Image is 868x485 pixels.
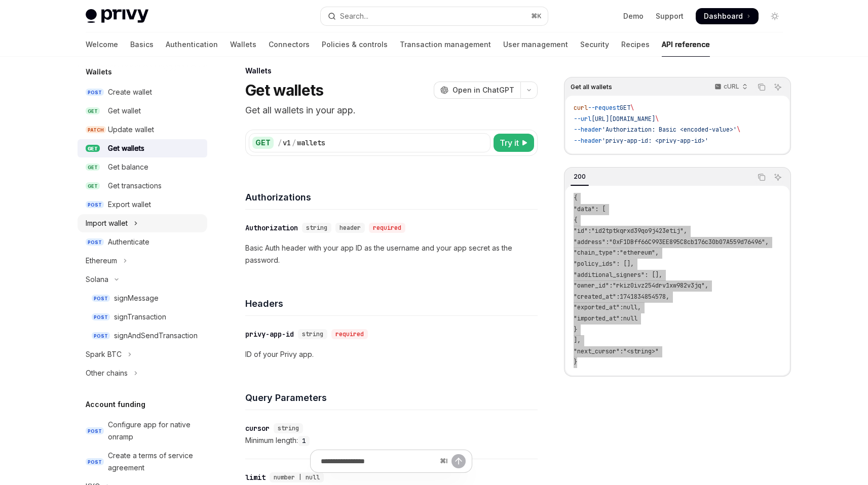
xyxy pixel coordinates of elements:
div: / [278,138,282,148]
div: / [292,138,296,148]
button: Send message [451,454,466,468]
button: cURL [709,78,752,96]
a: Dashboard [696,8,759,24]
a: GETGet wallets [78,139,207,157]
a: Recipes [621,32,650,57]
span: header [339,224,361,232]
span: Try it [500,137,519,149]
h1: Get wallets [245,81,324,99]
div: Get balance [108,161,148,173]
span: "0xF1DBff66C993EE895C8cb176c30b07A559d76496" [609,238,765,246]
div: Create a terms of service agreement [108,450,201,474]
div: signAndSendTransaction [114,330,198,342]
span: \ [630,104,634,112]
span: GET [86,107,100,115]
span: : [620,347,623,355]
span: POST [86,458,104,466]
a: GETGet balance [78,158,207,176]
code: 1 [298,436,310,446]
span: 1741834854578 [620,293,666,301]
span: POST [86,201,104,209]
p: Get all wallets in your app. [245,103,538,117]
div: Spark BTC [86,348,122,360]
a: API reference [662,32,710,57]
p: ID of your Privy app. [245,348,538,360]
h4: Headers [245,297,538,310]
a: POSTCreate wallet [78,83,207,101]
div: signMessage [114,292,159,304]
span: null [623,303,637,311]
h5: Account funding [86,398,145,411]
span: ⌘ K [531,12,542,20]
a: Policies & controls [322,32,388,57]
span: --url [574,115,591,123]
a: Demo [623,11,644,21]
span: "exported_at" [574,303,620,311]
span: : [ [595,205,606,213]
span: "<string>" [623,347,659,355]
div: GET [252,137,274,149]
span: \ [655,115,659,123]
a: POSTExport wallet [78,195,207,214]
span: POST [86,89,104,96]
div: 200 [571,171,589,183]
span: : [620,314,623,322]
span: string [306,224,327,232]
a: PATCHUpdate wallet [78,120,207,139]
button: Try it [494,134,534,152]
div: v1 [283,138,291,148]
span: "policy_ids" [574,260,616,268]
span: } [574,326,577,334]
span: POST [92,295,110,302]
span: "owner_id" [574,281,609,290]
button: Copy the contents from the code block [755,171,768,184]
span: Open in ChatGPT [452,85,514,95]
a: Security [580,32,609,57]
div: Get wallets [108,142,144,154]
a: Basics [130,32,154,57]
span: } [574,358,577,366]
a: POSTAuthenticate [78,233,207,251]
a: POSTsignAndSendTransaction [78,327,207,345]
span: Get all wallets [571,83,612,91]
span: , [655,249,659,257]
a: Connectors [269,32,310,57]
span: "rkiz0ivz254drv1xw982v3jq" [613,281,705,290]
span: "id" [574,227,588,235]
div: Get transactions [108,180,162,192]
a: POSTConfigure app for native onramp [78,416,207,446]
span: { [574,194,577,202]
span: --header [574,126,602,134]
span: ], [574,336,581,344]
a: Wallets [230,32,256,57]
button: Toggle dark mode [767,8,783,24]
span: null [623,314,637,322]
span: POST [86,427,104,435]
div: Update wallet [108,124,154,136]
span: , [705,281,708,290]
span: "imported_at" [574,314,620,322]
span: : [588,227,591,235]
span: GET [86,182,100,190]
h4: Query Parameters [245,391,538,405]
span: "address" [574,238,606,246]
span: , [637,303,641,311]
span: POST [92,313,110,321]
button: Open search [321,7,548,25]
p: cURL [724,83,739,91]
span: "id2tptkqrxd39qo9j423etij" [591,227,684,235]
a: Support [656,11,684,21]
button: Toggle Spark BTC section [78,345,207,363]
span: "next_cursor" [574,347,620,355]
input: Ask a question... [321,450,436,472]
div: Minimum length: [245,434,538,447]
button: Copy the contents from the code block [755,80,768,94]
a: GETGet wallet [78,102,207,120]
button: Toggle Import wallet section [78,214,207,232]
span: , [666,293,669,301]
div: signTransaction [114,311,166,323]
span: : [609,281,613,290]
span: "created_at" [574,293,616,301]
img: light logo [86,9,148,23]
span: GET [86,164,100,171]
